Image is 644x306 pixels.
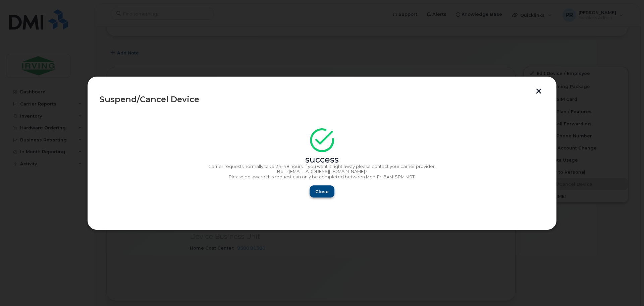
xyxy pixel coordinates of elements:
p: Bell <[EMAIL_ADDRESS][DOMAIN_NAME]> [100,169,544,174]
div: success [100,157,544,163]
span: Close [315,188,329,195]
p: Carrier requests normally take 24–48 hours, if you want it right away please contact your carrier... [100,164,544,169]
p: Please be aware this request can only be completed between Mon-Fri 8AM-5PM MST. [100,174,544,180]
button: Close [310,185,334,198]
div: Suspend/Cancel Device [100,95,544,103]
